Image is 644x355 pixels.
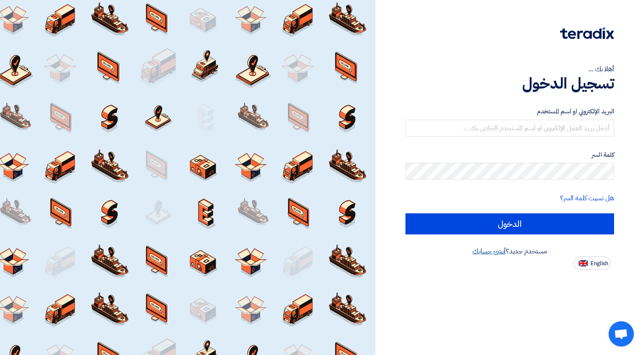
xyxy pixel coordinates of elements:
a: هل نسيت كلمة السر؟ [560,193,614,203]
label: البريد الإلكتروني او اسم المستخدم [405,107,614,116]
input: الدخول [405,213,614,234]
img: en-US.png [579,260,588,266]
button: English [574,256,611,270]
a: أنشئ حسابك [472,246,506,256]
div: مستخدم جديد؟ [405,246,614,256]
span: English [590,261,608,266]
div: Open chat [609,321,634,347]
div: أهلا بك ... [405,64,614,74]
img: Teradix logo [560,27,614,39]
h1: تسجيل الدخول [405,74,614,93]
label: كلمة السر [405,150,614,160]
input: أدخل بريد العمل الإلكتروني او اسم المستخدم الخاص بك ... [405,120,614,137]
